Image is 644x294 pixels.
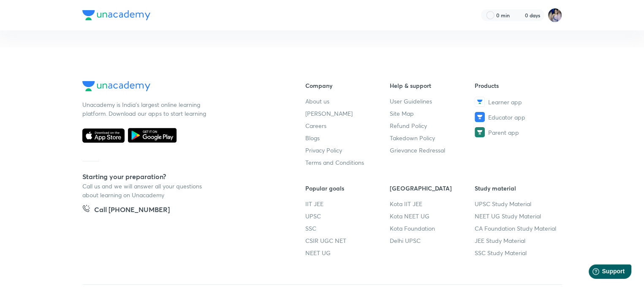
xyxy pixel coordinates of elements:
img: Company Logo [82,10,150,20]
p: Call us and we will answer all your questions about learning on Unacademy [82,182,209,199]
a: UPSC Study Material [475,199,560,208]
a: CSIR UGC NET [305,236,390,245]
a: Educator app [475,112,560,122]
h6: Company [305,81,390,90]
a: JEE Study Material [475,236,560,245]
a: User Guidelines [390,97,475,106]
h5: Starting your preparation? [82,171,278,182]
span: Careers [305,121,326,130]
a: SSC Study Material [475,248,560,257]
h6: Popular goals [305,184,390,193]
a: [PERSON_NAME] [305,109,390,118]
a: Learner app [475,97,560,107]
a: NEET UG [305,248,390,257]
a: Refund Policy [390,121,475,130]
a: NEET UG Study Material [475,212,560,220]
a: Grievance Redressal [390,146,475,155]
a: About us [305,97,390,106]
a: CA Foundation Study Material [475,224,560,233]
a: Delhi UPSC [390,236,475,245]
a: Site Map [390,109,475,118]
h6: Help & support [390,81,475,90]
a: Parent app [475,127,560,137]
a: IIT JEE [305,199,390,208]
h6: Study material [475,184,560,193]
p: Unacademy is India’s largest online learning platform. Download our apps to start learning [82,100,209,118]
iframe: Help widget launcher [569,261,635,285]
span: Educator app [488,113,525,122]
span: Parent app [488,128,519,137]
img: Learner app [475,97,485,107]
a: Kota IIT JEE [390,199,475,208]
a: SSC [305,224,390,233]
h6: Products [475,81,560,90]
a: Careers [305,121,390,130]
img: Parent app [475,127,485,137]
a: UPSC [305,212,390,220]
img: streak [515,11,523,19]
img: Educator app [475,112,485,122]
img: Tanya Gautam [548,8,562,22]
h5: Call [PHONE_NUMBER] [94,204,170,216]
img: Company Logo [82,81,150,91]
a: Call [PHONE_NUMBER] [82,204,170,216]
a: Privacy Policy [305,146,390,155]
h6: [GEOGRAPHIC_DATA] [390,184,475,193]
a: Kota Foundation [390,224,475,233]
a: Kota NEET UG [390,212,475,220]
a: Terms and Conditions [305,158,390,167]
a: Company Logo [82,81,278,93]
span: Learner app [488,98,522,106]
a: Takedown Policy [390,133,475,142]
a: Blogs [305,133,390,142]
